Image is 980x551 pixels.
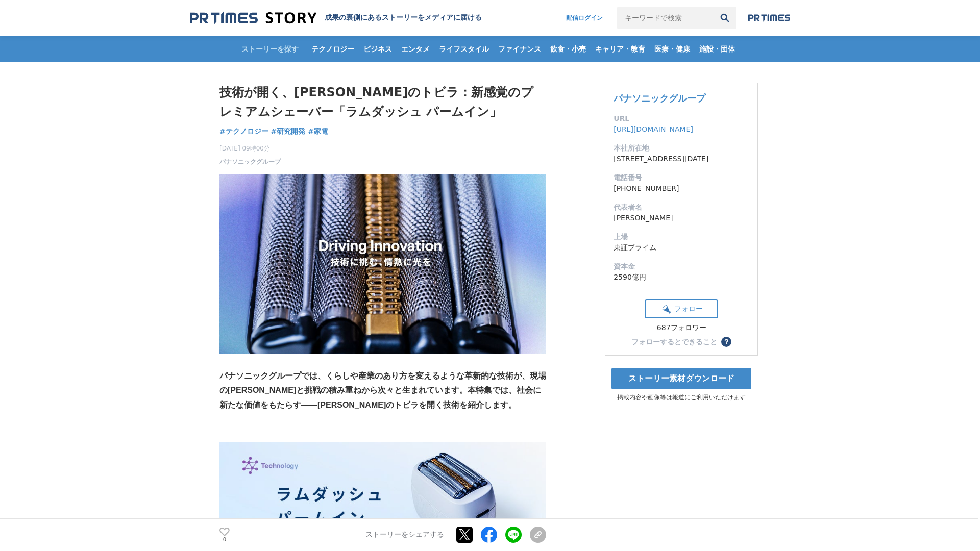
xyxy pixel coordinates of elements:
[556,7,613,29] a: 配信ログイン
[359,44,396,54] span: ビジネス
[435,44,493,54] span: ライフスタイル
[714,7,736,29] button: 検索
[307,44,358,54] span: テクノロジー
[614,202,749,213] dt: 代表者名
[271,127,306,136] span: #研究開発
[614,113,749,124] dt: URL
[614,93,705,104] a: パナソニックグループ
[494,36,545,62] a: ファイナンス
[325,13,482,22] h2: 成果の裏側にあるストーリーをメディアに届ける
[723,338,730,345] span: ？
[645,323,718,333] div: 687フォロワー
[614,125,693,133] a: [URL][DOMAIN_NAME]
[591,36,649,62] a: キャリア・教育
[614,261,749,272] dt: 資本金
[605,393,758,402] p: 掲載内容や画像等は報道にご利用いただけます
[614,242,749,253] dd: 東証プライム
[397,44,434,54] span: エンタメ
[614,143,749,154] dt: 本社所在地
[271,126,306,137] a: #研究開発
[219,157,281,166] a: パナソニックグループ
[614,172,749,183] dt: 電話番号
[307,36,358,62] a: テクノロジー
[614,154,749,164] dd: [STREET_ADDRESS][DATE]
[190,11,316,25] img: 成果の裏側にあるストーリーをメディアに届ける
[617,7,714,29] input: キーワードで検索
[650,44,694,54] span: 医療・健康
[614,272,749,283] dd: 2590億円
[219,127,268,136] span: #テクノロジー
[614,213,749,223] dd: [PERSON_NAME]
[397,36,434,62] a: エンタメ
[219,144,281,153] span: [DATE] 09時00分
[359,36,396,62] a: ビジネス
[219,537,230,542] p: 0
[721,337,731,347] button: ？
[546,36,590,62] a: 飲食・小売
[650,36,694,62] a: 医療・健康
[611,368,751,389] a: ストーリー素材ダウンロード
[365,531,444,540] p: ストーリーをシェアする
[546,44,590,54] span: 飲食・小売
[308,127,328,136] span: #家電
[614,232,749,242] dt: 上場
[190,11,482,25] a: 成果の裏側にあるストーリーをメディアに届ける 成果の裏側にあるストーリーをメディアに届ける
[219,174,546,354] img: thumbnail_9a102f90-9ff6-11f0-8932-919f15639f7c.jpg
[748,14,790,22] img: prtimes
[695,44,739,54] span: 施設・団体
[219,126,268,137] a: #テクノロジー
[614,183,749,194] dd: [PHONE_NUMBER]
[494,44,545,54] span: ファイナンス
[308,126,328,137] a: #家電
[219,371,546,410] strong: パナソニックグループでは、くらしや産業のあり方を変えるような革新的な技術が、現場の[PERSON_NAME]と挑戦の積み重ねから次々と生まれています。本特集では、社会に新たな価値をもたらす――[...
[631,338,717,345] div: フォローするとできること
[435,36,493,62] a: ライフスタイル
[695,36,739,62] a: 施設・団体
[645,299,718,318] button: フォロー
[219,83,546,122] h1: 技術が開く、[PERSON_NAME]のトビラ：新感覚のプレミアムシェーバー「ラムダッシュ パームイン」
[591,44,649,54] span: キャリア・教育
